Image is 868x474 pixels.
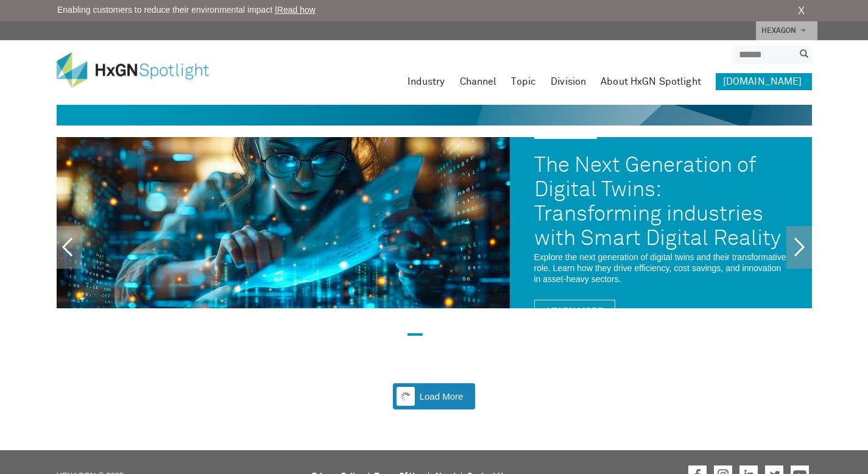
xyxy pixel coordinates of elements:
a: Learn More [534,300,615,322]
a: Read how [277,5,316,15]
a: Next [786,226,812,269]
a: [DOMAIN_NAME] [716,73,812,90]
span: Enabling customers to reduce their environmental impact | [57,4,316,16]
a: Previous [57,226,82,269]
a: HEXAGON [756,21,817,40]
a: X [798,4,805,18]
a: Topic [511,73,536,90]
p: Explore the next generation of digital twins and their transformative role. Learn how they drive ... [534,252,788,285]
button: Load More [393,383,476,409]
a: The Next Generation of Digital Twins: Transforming industries with Smart Digital Reality [534,145,788,252]
a: Channel [460,73,497,90]
a: Industry [408,73,445,90]
a: About HxGN Spotlight [601,73,701,90]
a: Division [551,73,586,90]
img: The Next Generation of Digital Twins: Transforming industries with Smart Digital Reality [57,137,510,308]
img: HxGN Spotlight [57,52,227,88]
